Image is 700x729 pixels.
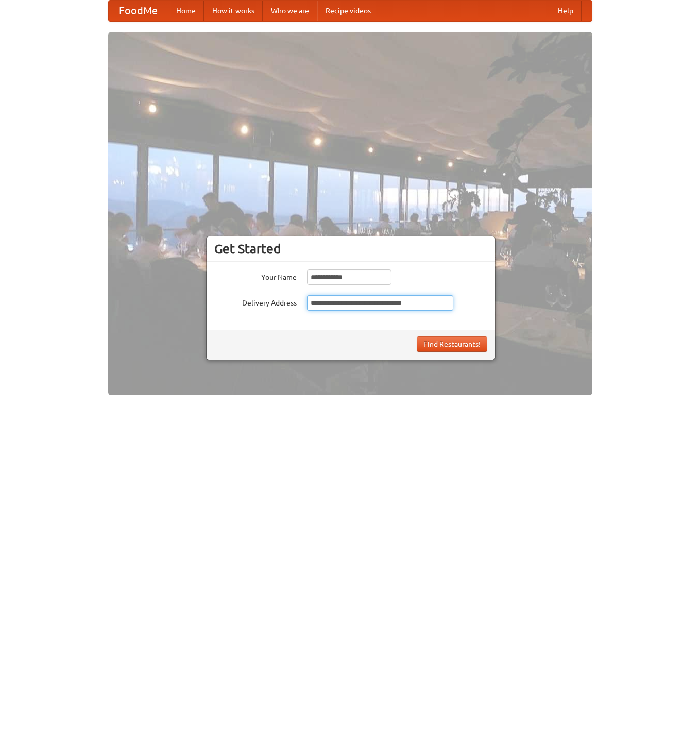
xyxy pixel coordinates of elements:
a: Home [168,1,204,21]
a: How it works [204,1,263,21]
a: Who we are [263,1,317,21]
a: FoodMe [109,1,168,21]
label: Your Name [214,269,297,282]
a: Recipe videos [317,1,379,21]
a: Help [550,1,582,21]
button: Find Restaurants! [417,336,487,352]
h3: Get Started [214,241,487,257]
label: Delivery Address [214,295,297,308]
